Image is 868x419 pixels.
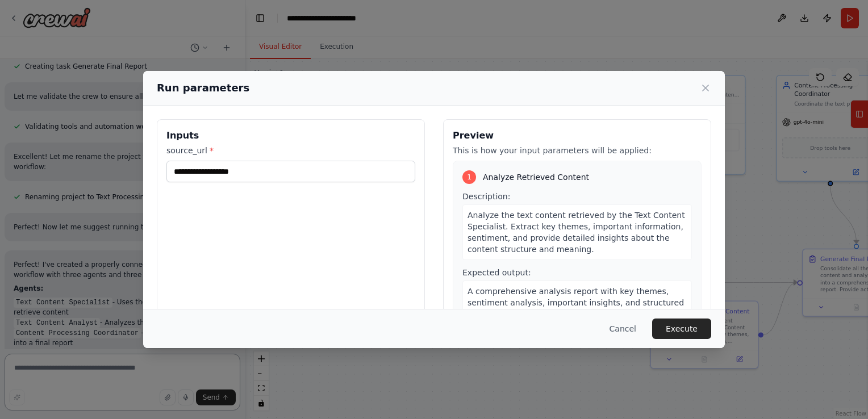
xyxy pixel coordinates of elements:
h3: Inputs [166,129,415,143]
span: Expected output: [462,268,531,277]
button: Execute [652,319,711,339]
h3: Preview [453,129,702,143]
div: 1 [462,170,476,184]
button: Cancel [600,319,645,339]
span: A comprehensive analysis report with key themes, sentiment analysis, important insights, and stru... [468,287,684,319]
span: Description: [462,192,510,201]
p: This is how your input parameters will be applied: [453,145,702,156]
label: source_url [166,145,415,156]
span: Analyze the text content retrieved by the Text Content Specialist. Extract key themes, important ... [468,211,685,254]
span: Analyze Retrieved Content [483,171,589,183]
h2: Run parameters [157,80,249,96]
